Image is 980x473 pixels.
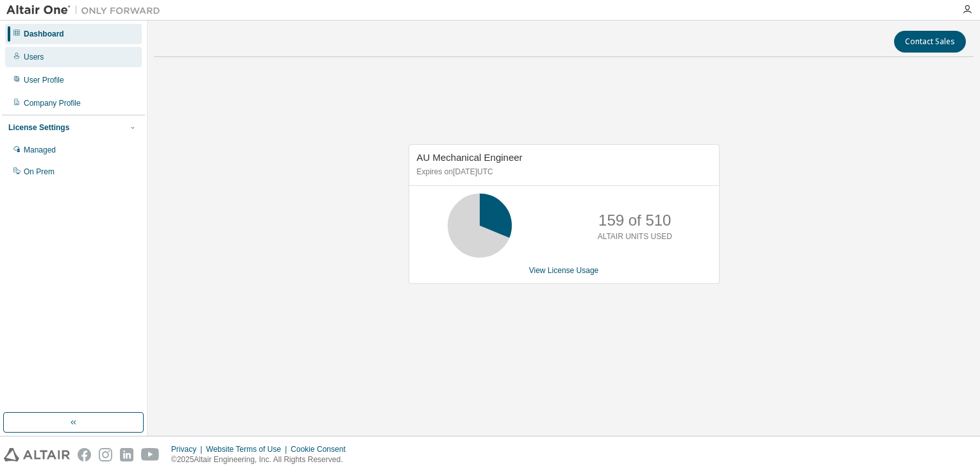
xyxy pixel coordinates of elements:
img: facebook.svg [78,448,91,461]
p: © 2025 Altair Engineering, Inc. All Rights Reserved. [171,454,353,465]
div: Users [24,52,44,62]
img: youtube.svg [141,448,160,461]
div: User Profile [24,75,64,85]
img: Altair One [6,4,167,17]
div: License Settings [8,122,69,133]
a: View License Usage [529,266,599,275]
div: Managed [24,145,56,155]
img: instagram.svg [99,448,112,461]
p: 159 of 510 [598,210,671,231]
div: Privacy [171,444,206,454]
div: Cookie Consent [291,444,353,454]
p: Expires on [DATE] UTC [417,167,708,178]
div: Dashboard [24,29,64,39]
img: altair_logo.svg [4,448,70,461]
img: linkedin.svg [120,448,133,461]
div: On Prem [24,167,55,177]
div: Company Profile [24,98,81,108]
button: Contact Sales [894,31,966,53]
span: AU Mechanical Engineer [417,152,523,163]
p: ALTAIR UNITS USED [598,231,672,242]
div: Website Terms of Use [206,444,291,454]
